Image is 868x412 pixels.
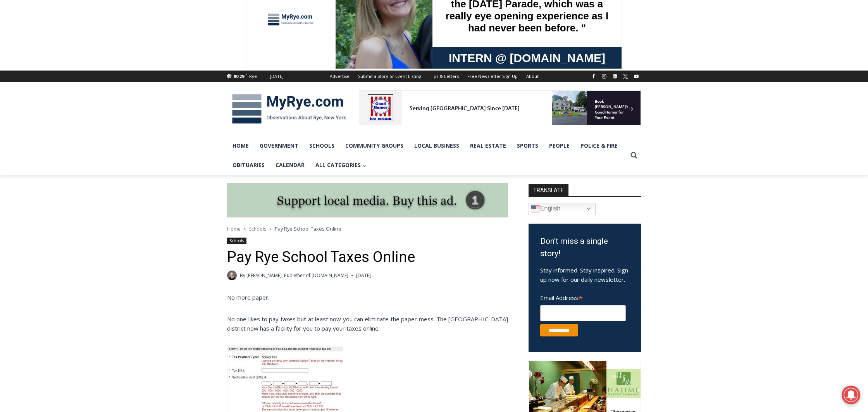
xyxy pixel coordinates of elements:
a: About [522,71,543,82]
a: Author image [227,271,237,280]
a: Book [PERSON_NAME]'s Good Humor for Your Event [230,2,280,35]
button: View Search Form [627,148,641,162]
img: support local media, buy this ad [227,183,508,218]
nav: Primary Navigation [227,136,627,175]
a: Open Tues. - Sun. [PHONE_NUMBER] [0,78,78,97]
a: Instagram [599,72,609,81]
a: Home [227,226,241,232]
img: en [531,204,540,214]
a: Free Newsletter Sign Up [463,71,522,82]
a: Schools [249,226,266,232]
a: Community Groups [340,136,409,155]
a: Facebook [589,72,598,81]
a: Local Business [409,136,465,155]
a: Submit a Story or Event Listing [354,71,425,82]
span: > [269,226,272,232]
label: Email Address [540,290,626,304]
a: Government [254,136,304,155]
div: Serving [GEOGRAPHIC_DATA] Since [DATE] [51,14,191,21]
a: Linkedin [610,72,620,81]
span: Open Tues. - Sun. [PHONE_NUMBER] [2,80,76,109]
a: Schools [304,136,340,155]
strong: TRANSLATE [529,184,568,196]
a: People [544,136,575,155]
time: [DATE] [356,272,371,279]
nav: Secondary Navigation [325,71,543,82]
img: s_800_809a2aa2-bb6e-4add-8b5e-749ad0704c34.jpeg [188,0,234,35]
a: Police & Fire [575,136,623,155]
div: "the precise, almost orchestrated movements of cutting and assembling sushi and [PERSON_NAME] mak... [79,48,110,93]
div: "[PERSON_NAME] and I covered the [DATE] Parade, which was a really eye opening experience as I ha... [196,0,366,75]
a: Advertise [325,71,354,82]
a: X [621,72,630,81]
a: Tips & Letters [425,71,463,82]
h4: Book [PERSON_NAME]'s Good Humor for Your Event [236,8,270,30]
a: [PERSON_NAME], Publisher of [DOMAIN_NAME] [246,272,348,279]
a: Obituaries [227,155,270,175]
a: Calendar [270,155,310,175]
a: Sports [511,136,544,155]
span: Intern @ [DOMAIN_NAME] [203,77,359,95]
a: Schools [227,238,246,244]
a: Intern @ [DOMAIN_NAME] [186,75,375,97]
span: F [245,72,247,76]
span: By [240,272,245,279]
h1: Pay Rye School Taxes Online [227,248,508,266]
button: Child menu of All Categories [310,155,372,175]
a: Real Estate [465,136,511,155]
a: English [529,203,596,215]
h3: Don't miss a single story! [540,235,629,260]
span: > [244,226,246,232]
nav: Breadcrumbs [227,225,508,233]
span: 80.29 [234,73,244,79]
p: Stay informed. Stay inspired. Sign up now for our daily newsletter. [540,265,629,284]
a: YouTube [632,72,641,81]
p: No one likes to pay taxes but at least now you can eliminate the paper mess. The [GEOGRAPHIC_DATA... [227,314,508,333]
p: No more paper. [227,293,508,302]
a: Home [227,136,254,155]
div: [DATE] [270,73,284,80]
img: MyRye.com [227,89,351,129]
span: Pay Rye School Taxes Online [275,225,341,232]
div: Rye [249,73,257,80]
